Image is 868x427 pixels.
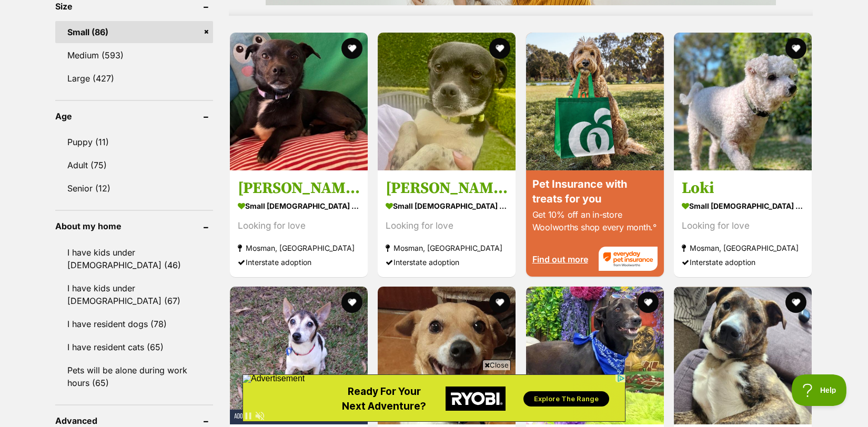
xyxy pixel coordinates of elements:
[230,170,368,277] a: [PERSON_NAME] small [DEMOGRAPHIC_DATA] Dog Looking for love Mosman, [GEOGRAPHIC_DATA] Interstate ...
[682,255,804,269] div: Interstate adoption
[55,67,213,89] a: Large (427)
[238,218,360,232] div: Looking for love
[386,178,508,198] h3: [PERSON_NAME]
[682,218,804,232] div: Looking for love
[238,255,360,269] div: Interstate adoption
[386,218,508,232] div: Looking for love
[150,1,157,8] img: adc.png
[674,287,812,424] img: Orville - Fox Terrier Dog
[55,336,213,358] a: I have resident cats (65)
[55,154,213,176] a: Adult (75)
[238,178,360,198] h3: [PERSON_NAME]
[55,131,213,153] a: Puppy (11)
[55,2,213,11] header: Size
[55,416,213,425] header: Advanced
[341,292,362,313] button: favourite
[55,177,213,199] a: Senior (12)
[674,170,812,277] a: Loki small [DEMOGRAPHIC_DATA] Dog Looking for love Mosman, [GEOGRAPHIC_DATA] Interstate adoption
[243,374,625,422] iframe: Advertisement
[638,292,659,313] button: favourite
[238,198,360,213] strong: small [DEMOGRAPHIC_DATA] Dog
[682,240,804,255] strong: Mosman, [GEOGRAPHIC_DATA]
[490,38,511,59] button: favourite
[386,198,508,213] strong: small [DEMOGRAPHIC_DATA] Dog
[238,240,360,255] strong: Mosman, [GEOGRAPHIC_DATA]
[792,374,847,406] iframe: Help Scout Beacon - Open
[674,33,812,170] img: Loki - Bichon Frise Dog
[55,44,213,66] a: Medium (593)
[682,178,804,198] h3: Loki
[55,111,213,121] header: Age
[55,241,213,276] a: I have kids under [DEMOGRAPHIC_DATA] (46)
[482,360,511,370] span: Close
[378,33,516,170] img: Marco - Mixed breed Dog
[55,313,213,335] a: I have resident dogs (78)
[386,255,508,269] div: Interstate adoption
[230,33,368,170] img: Hugo - Mixed breed Dog
[230,287,368,424] img: Raj - 11 Year Old Tenterfield Terrier - Tenterfield Terrier Dog
[55,221,213,231] header: About my home
[55,359,213,394] a: Pets will be alone during work hours (65)
[526,287,664,424] img: Oreo - Fox Terrier (Smooth) Dog
[378,170,516,277] a: [PERSON_NAME] small [DEMOGRAPHIC_DATA] Dog Looking for love Mosman, [GEOGRAPHIC_DATA] Interstate ...
[682,198,804,213] strong: small [DEMOGRAPHIC_DATA] Dog
[55,277,213,312] a: I have kids under [DEMOGRAPHIC_DATA] (67)
[55,21,213,43] a: Small (86)
[341,38,362,59] button: favourite
[378,287,516,424] img: Jock - Jack Russell Terrier Dog
[386,240,508,255] strong: Mosman, [GEOGRAPHIC_DATA]
[490,292,511,313] button: favourite
[785,38,806,59] button: favourite
[785,292,806,313] button: favourite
